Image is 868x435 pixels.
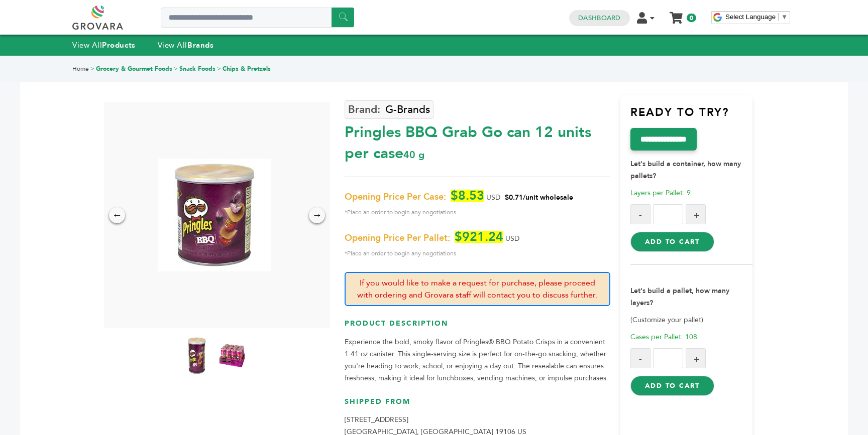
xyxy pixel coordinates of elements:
[345,272,610,306] p: If you would like to make a request for purchase, please proceed with ordering and Grovara staff ...
[345,100,433,119] a: G-Brands
[158,159,271,271] img: Pringles BBQ Grab & Go can 12 units per case 40 g
[686,348,706,368] button: +
[72,65,89,73] a: Home
[505,234,519,243] span: USD
[109,207,125,223] div: ←
[455,231,503,243] span: $921.24
[778,13,779,21] span: ​
[174,65,178,73] span: >
[72,40,136,50] a: View AllProducts
[309,207,325,223] div: →
[725,13,776,21] span: Select Language
[187,40,213,50] strong: Brands
[345,247,610,259] span: *Place an order to begin any negotiations
[179,65,215,73] a: Snack Foods
[578,14,620,23] a: Dashboard
[217,65,221,73] span: >
[630,376,714,396] button: Add to Cart
[630,188,691,198] span: Layers per Pallet: 9
[161,8,354,28] input: Search a product or brand...
[630,332,697,342] span: Cases per Pallet: 108
[686,204,706,224] button: +
[630,232,714,252] button: Add to Cart
[345,117,610,164] div: Pringles BBQ Grab Go can 12 units per case
[345,232,450,244] span: Opening Price Per Pallet:
[345,397,610,414] h3: Shipped From
[671,9,682,20] a: My Cart
[630,348,650,368] button: -
[725,13,788,21] a: Select Language​
[630,314,753,326] p: (Customize your pallet)
[220,336,245,376] img: Pringles BBQ Grab & Go can 12 units per case 40 g
[345,319,610,336] h3: Product Description
[781,13,788,21] span: ▼
[345,336,610,384] p: Experience the bold, smoky flavor of Pringles® BBQ Potato Crisps in a convenient 1.41 oz canister...
[158,40,214,50] a: View AllBrands
[630,105,753,128] h3: Ready to try?
[345,206,610,218] span: *Place an order to begin any negotiations
[345,191,446,203] span: Opening Price Per Case:
[102,40,135,50] strong: Products
[630,286,729,308] strong: Let's build a pallet, how many layers?
[96,65,172,73] a: Grocery & Gourmet Foods
[223,65,271,73] a: Chips & Pretzels
[630,159,741,181] strong: Let's build a container, how many pallets?
[687,14,696,22] span: 0
[486,193,500,202] span: USD
[90,65,94,73] span: >
[184,336,209,376] img: Pringles BBQ Grab & Go can 12 units per case 40 g
[630,204,650,224] button: -
[403,148,424,162] span: 40 g
[451,190,484,202] span: $8.53
[505,193,573,202] span: $0.71/unit wholesale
